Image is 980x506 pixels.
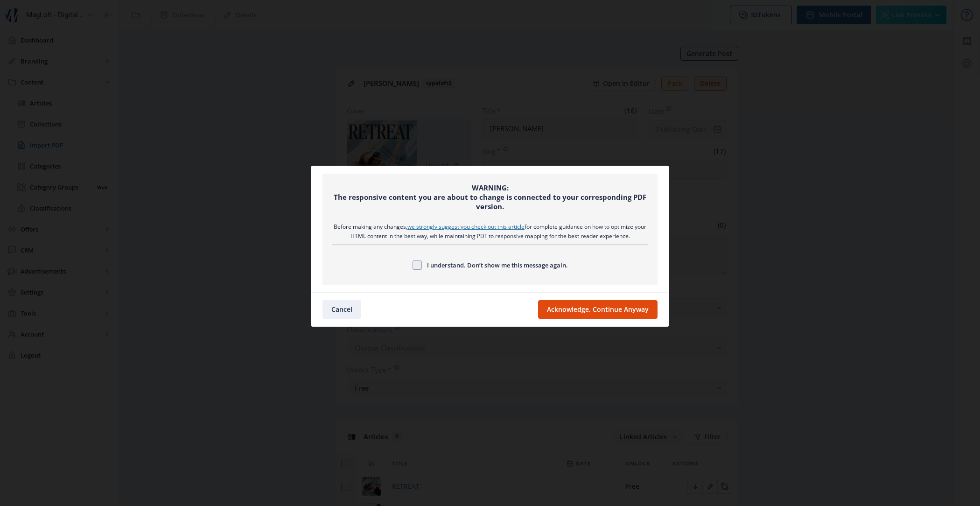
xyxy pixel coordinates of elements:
div: Before making any changes, for complete guidance on how to optimize your HTML content in the best... [332,222,648,241]
a: we strongly suggest you check out this article [407,223,525,231]
div: WARNING: The responsive content you are about to change is connected to your corresponding PDF ve... [332,183,648,211]
button: Cancel [322,300,361,319]
button: Acknowledge, Continue Anyway [538,300,658,319]
span: I understand. Don’t show me this message again. [422,260,568,271]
